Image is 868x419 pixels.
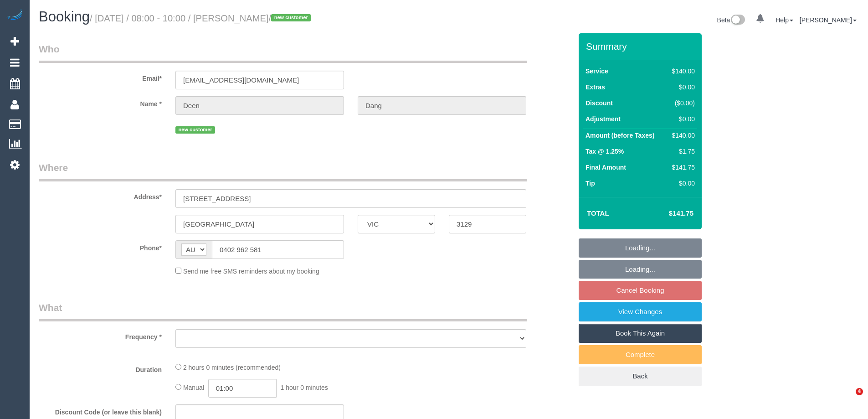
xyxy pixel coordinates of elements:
iframe: Intercom live chat [837,388,859,410]
label: Phone* [32,240,169,253]
label: Tip [586,179,595,188]
label: Final Amount [586,163,626,172]
label: Discount [586,98,613,108]
span: Send me free SMS reminders about my booking [183,268,319,275]
div: $0.00 [668,179,695,188]
span: / [269,13,314,23]
label: Tax @ 1.25% [586,147,624,156]
input: Email* [175,71,344,89]
img: New interface [730,15,745,26]
label: Address* [32,189,169,202]
div: ($0.00) [668,98,695,108]
span: 2 hours 0 minutes (recommended) [183,364,281,371]
span: 4 [856,388,863,395]
label: Adjustment [586,114,621,124]
input: Post Code* [449,215,526,233]
legend: Where [39,161,527,181]
div: $1.75 [668,147,695,156]
div: $140.00 [668,67,695,76]
input: First Name* [175,96,344,115]
label: Name * [32,96,169,109]
span: new customer [175,126,215,134]
label: Service [586,67,608,76]
div: $140.00 [668,131,695,140]
strong: Total [587,209,609,217]
a: Beta [717,16,745,24]
legend: What [39,301,527,321]
label: Discount Code (or leave this blank) [32,404,169,417]
label: Amount (before Taxes) [586,131,654,140]
div: $141.75 [668,163,695,172]
span: Booking [39,9,90,25]
label: Frequency * [32,329,169,341]
label: Duration [32,362,169,374]
h4: $141.75 [642,210,693,217]
input: Last Name* [358,96,526,115]
h3: Summary [586,41,697,52]
a: View Changes [579,302,702,321]
div: $0.00 [668,83,695,92]
input: Phone* [212,240,344,259]
span: 1 hour 0 minutes [281,384,328,391]
legend: Who [39,42,527,63]
a: Help [776,16,793,24]
label: Extras [586,83,605,92]
a: Back [579,367,702,386]
a: [PERSON_NAME] [800,16,857,24]
small: / [DATE] / 08:00 - 10:00 / [PERSON_NAME] [90,13,313,23]
img: Automaid Logo [5,9,24,22]
div: $0.00 [668,114,695,124]
label: Email* [32,71,169,83]
span: Manual [183,384,204,391]
a: Book This Again [579,324,702,343]
input: Suburb* [175,215,344,233]
span: new customer [271,14,311,21]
